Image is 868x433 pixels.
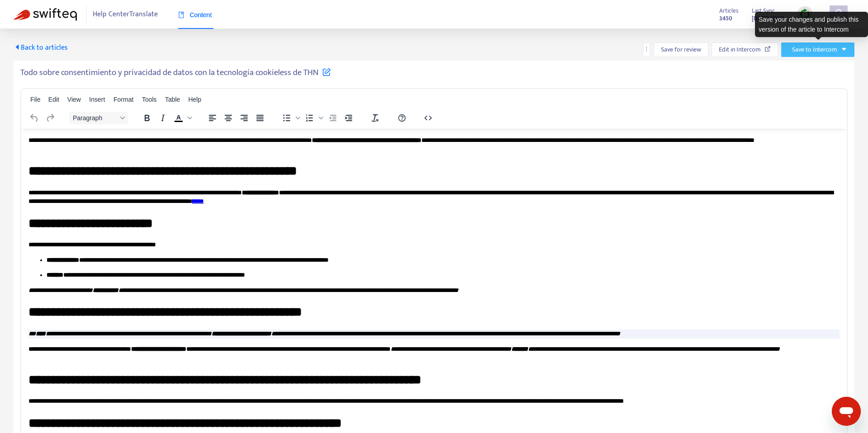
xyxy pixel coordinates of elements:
[188,96,201,103] span: Help
[20,67,331,78] h5: Todo sobre consentimiento y privacidad de datos con la tecnología cookieless de THN
[165,96,180,103] span: Table
[113,96,133,103] span: Format
[27,112,42,124] button: Undo
[712,42,778,57] button: Edit in Intercom
[832,397,861,426] iframe: Button to launch messaging window
[719,14,732,24] strong: 3450
[833,9,844,19] span: user
[14,43,21,51] span: caret-left
[73,114,117,122] span: Paragraph
[654,42,708,57] button: Save for review
[155,112,170,124] button: Italic
[178,12,184,18] span: book
[341,112,356,124] button: Increase indent
[661,45,701,55] span: Save for review
[279,112,302,124] div: Bullet list
[171,112,193,124] div: Text color Black
[205,112,220,124] button: Align left
[14,8,77,21] img: Swifteq
[14,42,68,54] span: Back to articles
[42,112,58,124] button: Redo
[178,11,212,19] span: Content
[792,45,837,55] span: Save to Intercom
[236,112,252,124] button: Align right
[799,9,811,20] img: sync.dc5367851b00ba804db3.png
[643,42,650,57] button: more
[139,112,155,124] button: Bold
[89,96,105,103] span: Insert
[48,96,59,103] span: Edit
[841,46,847,52] span: caret-down
[30,96,41,103] span: File
[325,112,340,124] button: Decrease indent
[752,14,783,24] strong: [DATE] 09:17
[719,45,761,55] span: Edit in Intercom
[752,6,775,16] span: Last Sync
[755,12,868,37] div: Save your changes and publish this version of the article to Intercom
[221,112,236,124] button: Align center
[93,6,158,23] span: Help Center Translate
[643,46,650,52] span: more
[67,96,81,103] span: View
[69,112,128,124] button: Block Paragraph
[781,42,854,57] button: Save to Intercomcaret-down
[719,6,738,16] span: Articles
[368,112,383,124] button: Clear formatting
[302,112,325,124] div: Numbered list
[252,112,268,124] button: Justify
[142,96,157,103] span: Tools
[394,112,410,124] button: Help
